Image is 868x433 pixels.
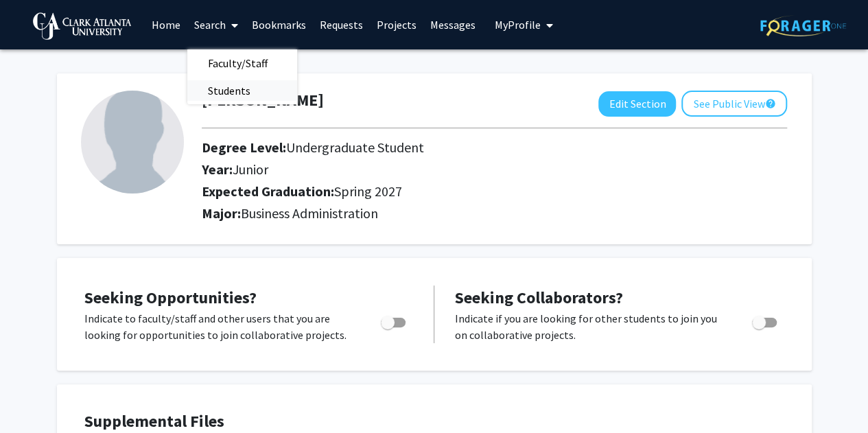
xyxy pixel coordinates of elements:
[33,12,132,40] img: Clark Atlanta University Logo
[286,139,424,156] span: Undergraduate Student
[187,1,245,49] a: Search
[241,204,378,222] span: Business Administration
[187,80,297,101] a: Students
[313,1,370,49] a: Requests
[370,1,423,49] a: Projects
[202,205,787,222] h2: Major:
[233,161,268,178] span: Junior
[187,49,288,77] span: Faculty/Staff
[764,95,775,112] mat-icon: help
[202,91,324,110] h1: [PERSON_NAME]
[375,310,413,331] div: Toggle
[145,1,187,49] a: Home
[334,183,402,200] span: Spring 2027
[81,91,184,194] img: Profile Picture
[495,18,541,32] span: My Profile
[84,287,257,308] span: Seeking Opportunities?
[423,1,482,49] a: Messages
[681,91,787,117] button: See Public View
[455,287,623,308] span: Seeking Collaborators?
[187,53,297,73] a: Faculty/Staff
[187,77,271,104] span: Students
[84,412,784,432] h4: Supplemental Files
[84,310,355,343] p: Indicate to faculty/staff and other users that you are looking for opportunities to join collabor...
[10,371,58,423] iframe: Chat
[202,139,732,156] h2: Degree Level:
[747,310,784,331] div: Toggle
[202,161,732,178] h2: Year:
[455,310,726,343] p: Indicate if you are looking for other students to join you on collaborative projects.
[202,183,732,200] h2: Expected Graduation:
[245,1,313,49] a: Bookmarks
[598,91,676,117] button: Edit Section
[760,15,846,36] img: ForagerOne Logo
